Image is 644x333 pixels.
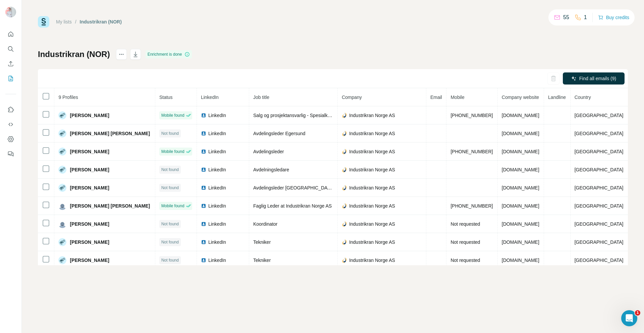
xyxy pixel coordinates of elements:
span: Industrikran Norge AS [349,203,395,209]
span: Faglig Leder at Industrikran Norge AS [253,203,332,209]
span: 9 Profiles [58,95,78,100]
button: Buy credits [598,13,629,22]
img: LinkedIn logo [201,167,206,172]
span: LinkedIn [208,130,226,137]
span: Industrikran Norge AS [349,148,395,155]
button: Find all emails (9) [563,72,625,85]
span: [GEOGRAPHIC_DATA] [575,203,624,209]
img: LinkedIn logo [201,131,206,136]
span: LinkedIn [208,184,226,191]
span: Not requested [450,258,480,263]
h1: Industrikran (NOR) [38,49,110,60]
span: [DOMAIN_NAME] [502,113,539,118]
img: LinkedIn logo [201,149,206,154]
span: LinkedIn [208,239,226,245]
img: company-logo [342,221,347,227]
span: [GEOGRAPHIC_DATA] [575,258,624,263]
span: [DOMAIN_NAME] [502,131,539,136]
img: company-logo [342,203,347,209]
span: Not requested [450,221,480,227]
span: [GEOGRAPHIC_DATA] [575,239,624,245]
span: LinkedIn [208,257,226,264]
div: Industrikran (NOR) [80,18,122,25]
img: Avatar [58,129,66,137]
span: Not requested [450,239,480,245]
span: Status [159,95,173,100]
img: Avatar [5,7,16,17]
img: LinkedIn logo [201,258,206,263]
span: [PHONE_NUMBER] [450,149,493,154]
img: company-logo [342,167,347,172]
span: Job title [253,95,269,100]
span: Avdelingsleder [253,149,284,154]
span: Country [575,95,591,100]
span: [DOMAIN_NAME] [502,258,539,263]
span: Not found [161,130,179,136]
img: Avatar [58,238,66,246]
span: [PERSON_NAME] [70,112,109,119]
img: LinkedIn logo [201,221,206,227]
span: Avdelingsleder [GEOGRAPHIC_DATA] [253,185,334,190]
img: LinkedIn logo [201,113,206,118]
img: Surfe Logo [38,16,49,27]
img: Avatar [58,148,66,156]
span: LinkedIn [201,95,219,100]
span: [DOMAIN_NAME] [502,167,539,172]
span: Industrikran Norge AS [349,184,395,191]
span: Mobile found [161,112,184,118]
img: Avatar [58,111,66,119]
span: [PERSON_NAME] [70,239,109,245]
span: Find all emails (9) [579,75,616,82]
img: company-logo [342,149,347,154]
span: Industrikran Norge AS [349,221,395,227]
span: Not found [161,257,179,263]
span: Mobile [450,95,464,100]
img: Avatar [58,220,66,228]
img: Avatar [58,184,66,192]
img: LinkedIn logo [201,203,206,209]
span: [DOMAIN_NAME] [502,239,539,245]
span: [GEOGRAPHIC_DATA] [575,221,624,227]
span: [PERSON_NAME] [PERSON_NAME] [70,130,150,137]
button: Enrich CSV [5,58,16,70]
img: Avatar [58,166,66,174]
span: Industrikran Norge AS [349,239,395,245]
p: 55 [563,13,569,21]
span: Email [430,95,442,100]
span: [GEOGRAPHIC_DATA] [575,185,624,190]
img: company-logo [342,131,347,136]
button: Dashboard [5,133,16,145]
button: actions [116,49,127,60]
span: Mobile found [161,149,184,155]
span: [PERSON_NAME] [70,184,109,191]
button: Quick start [5,28,16,40]
span: Not found [161,167,179,173]
span: [DOMAIN_NAME] [502,185,539,190]
span: Tekniker [253,239,271,245]
span: [PHONE_NUMBER] [450,113,493,118]
span: [PERSON_NAME] [70,166,109,173]
span: Avdelingsleder Egersund [253,131,305,136]
span: LinkedIn [208,112,226,119]
img: Avatar [58,256,66,264]
span: Industrikran Norge AS [349,112,395,119]
span: LinkedIn [208,166,226,173]
span: [GEOGRAPHIC_DATA] [575,113,624,118]
span: [DOMAIN_NAME] [502,203,539,209]
span: [PHONE_NUMBER] [450,203,493,209]
img: LinkedIn logo [201,239,206,245]
span: Tekniker [253,258,271,263]
img: company-logo [342,258,347,263]
img: company-logo [342,239,347,245]
div: Enrichment is done [146,50,192,58]
span: LinkedIn [208,221,226,227]
span: [DOMAIN_NAME] [502,149,539,154]
span: [GEOGRAPHIC_DATA] [575,131,624,136]
span: Salg og prosjektansvarlig - Spesialkraner [253,113,338,118]
span: [PERSON_NAME] [70,257,109,264]
span: 1 [635,310,640,316]
span: Company website [502,95,539,100]
img: Avatar [58,202,66,210]
span: [PERSON_NAME] [PERSON_NAME] [70,203,150,209]
button: Search [5,43,16,55]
